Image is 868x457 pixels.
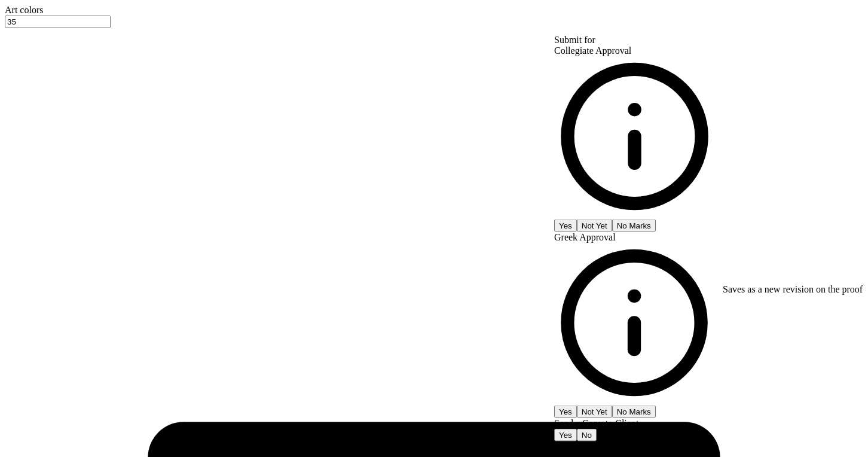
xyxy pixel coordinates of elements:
input: – – [5,16,111,28]
button: Yes [554,219,577,231]
button: Not Yet [577,219,612,231]
div: Saves as a new revision on the proof [723,284,863,295]
button: Yes [554,406,577,418]
div: Art colors [5,5,863,16]
div: Send a Copy to Client [554,418,715,429]
div: Collegiate Approval [554,45,715,220]
button: Yes [554,429,577,441]
button: Not Yet [577,406,612,418]
div: Greek Approval [554,231,715,406]
button: No Marks [612,406,656,418]
button: No [577,429,597,441]
div: Submit for [554,35,715,45]
div: Pricing [554,441,715,452]
button: No Marks [612,219,656,231]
